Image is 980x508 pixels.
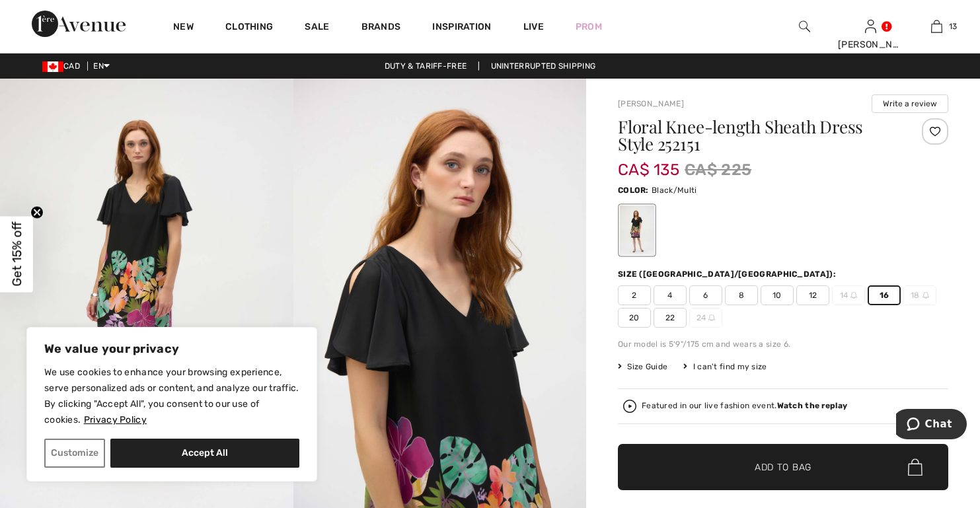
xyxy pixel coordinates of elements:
p: We use cookies to enhance your browsing experience, serve personalized ads or content, and analyz... [44,365,299,428]
button: Add to Bag [618,444,948,490]
span: CA$ 225 [685,158,751,182]
strong: Watch the replay [777,401,848,410]
span: EN [93,61,110,71]
img: Bag.svg [908,458,923,476]
img: ring-m.svg [708,314,715,321]
div: Our model is 5'9"/175 cm and wears a size 6. [618,338,948,350]
a: Sale [305,21,329,35]
p: We value your privacy [44,341,299,357]
div: Featured in our live fashion event. [642,402,847,410]
span: 6 [689,285,722,305]
img: My Bag [931,18,942,34]
span: 22 [654,308,687,328]
span: Add to Bag [755,460,811,474]
span: 10 [761,285,794,305]
span: 14 [832,285,865,305]
span: 12 [796,285,829,305]
span: 13 [949,20,958,32]
div: We value your privacy [26,327,317,482]
a: Clothing [225,21,273,35]
button: Write a review [872,94,948,113]
span: 4 [654,285,687,305]
button: Close teaser [30,205,44,219]
button: Customize [44,439,105,468]
img: 1ère Avenue [32,11,126,37]
div: I can't find my size [683,361,767,373]
img: My Info [865,18,876,34]
a: [PERSON_NAME] [618,99,684,108]
div: Size ([GEOGRAPHIC_DATA]/[GEOGRAPHIC_DATA]): [618,268,839,280]
button: Accept All [110,439,299,468]
img: ring-m.svg [923,292,929,299]
span: Black/Multi [652,186,697,195]
a: Live [523,20,544,34]
span: 2 [618,285,651,305]
span: Color: [618,186,649,195]
img: Canadian Dollar [42,61,63,72]
span: CAD [42,61,85,71]
span: CA$ 135 [618,147,679,179]
span: 24 [689,308,722,328]
a: Privacy Policy [83,414,147,426]
div: [PERSON_NAME] [838,38,903,52]
a: Brands [361,21,401,35]
span: Size Guide [618,361,667,373]
img: search the website [799,18,810,34]
span: Inspiration [432,21,491,35]
div: Black/Multi [620,205,654,255]
a: 13 [904,18,969,34]
a: Prom [576,20,602,34]
span: 18 [903,285,936,305]
img: ring-m.svg [850,292,857,299]
h1: Floral Knee-length Sheath Dress Style 252151 [618,118,893,153]
img: Watch the replay [623,400,636,413]
iframe: Opens a widget where you can chat to one of our agents [896,409,967,442]
span: 16 [868,285,901,305]
a: New [173,21,194,35]
span: 20 [618,308,651,328]
span: 8 [725,285,758,305]
a: Sign In [865,20,876,32]
span: Get 15% off [9,222,24,287]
